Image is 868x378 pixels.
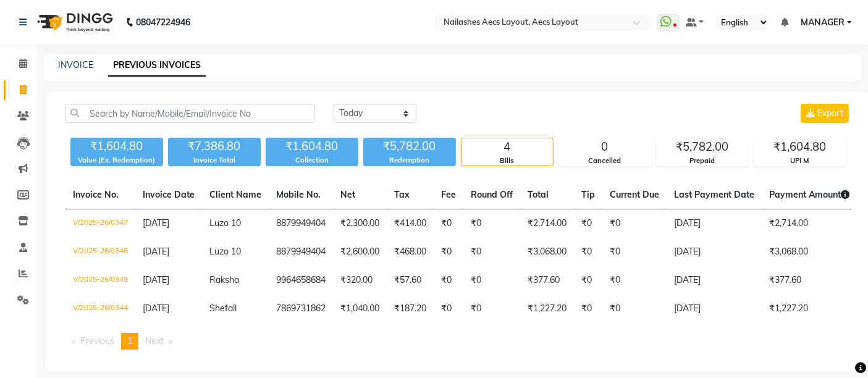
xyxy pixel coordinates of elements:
[333,209,387,238] td: ₹2,300.00
[674,189,754,200] span: Last Payment Date
[363,155,456,166] div: Redemption
[463,209,520,238] td: ₹0
[209,303,237,314] span: Shefall
[581,189,595,200] span: Tip
[667,209,762,238] td: [DATE]
[574,295,602,323] td: ₹0
[754,156,846,166] div: UPI M
[80,335,114,346] span: Previous
[108,54,206,77] a: PREVIOUS INVOICES
[143,189,195,200] span: Invoice Date
[574,238,602,266] td: ₹0
[801,104,849,123] button: Export
[70,155,163,166] div: Value (Ex. Redemption)
[602,209,667,238] td: ₹0
[461,138,553,156] div: 4
[65,333,851,350] nav: Pagination
[387,238,434,266] td: ₹468.00
[434,238,463,266] td: ₹0
[363,138,456,155] div: ₹5,782.00
[209,217,241,229] span: Luzo 10
[667,295,762,323] td: [DATE]
[73,189,119,200] span: Invoice No.
[340,189,355,200] span: Net
[769,189,849,200] span: Payment Amount
[143,246,169,257] span: [DATE]
[463,266,520,295] td: ₹0
[434,266,463,295] td: ₹0
[333,238,387,266] td: ₹2,600.00
[145,335,164,346] span: Next
[143,217,169,229] span: [DATE]
[333,266,387,295] td: ₹320.00
[168,138,261,155] div: ₹7,386.80
[762,238,857,266] td: ₹3,068.00
[461,156,553,166] div: Bills
[209,189,261,200] span: Client Name
[266,155,358,166] div: Collection
[559,156,651,166] div: Cancelled
[801,16,845,29] span: MANAGER
[434,209,463,238] td: ₹0
[602,266,667,295] td: ₹0
[269,209,333,238] td: 8879949404
[463,238,520,266] td: ₹0
[574,266,602,295] td: ₹0
[65,266,135,295] td: V/2025-26/0345
[520,238,574,266] td: ₹3,068.00
[209,274,239,285] span: Raksha
[754,138,846,156] div: ₹1,604.80
[441,189,456,200] span: Fee
[471,189,513,200] span: Round Off
[574,209,602,238] td: ₹0
[520,295,574,323] td: ₹1,227.20
[559,138,651,156] div: 0
[143,274,169,285] span: [DATE]
[266,138,358,155] div: ₹1,604.80
[387,266,434,295] td: ₹57.60
[762,295,857,323] td: ₹1,227.20
[269,266,333,295] td: 9964658684
[333,295,387,323] td: ₹1,040.00
[65,209,135,238] td: V/2025-26/0347
[520,209,574,238] td: ₹2,714.00
[762,209,857,238] td: ₹2,714.00
[209,246,241,257] span: Luzo 10
[269,295,333,323] td: 7869731862
[657,156,748,166] div: Prepaid
[136,5,190,40] b: 08047224946
[528,189,549,200] span: Total
[127,335,132,346] span: 1
[657,138,748,156] div: ₹5,782.00
[276,189,321,200] span: Mobile No.
[394,189,410,200] span: Tax
[667,238,762,266] td: [DATE]
[58,59,93,70] a: INVOICE
[520,266,574,295] td: ₹377.60
[387,295,434,323] td: ₹187.20
[65,104,315,123] input: Search by Name/Mobile/Email/Invoice No
[70,138,163,155] div: ₹1,604.80
[762,266,857,295] td: ₹377.60
[168,155,261,166] div: Invoice Total
[65,238,135,266] td: V/2025-26/0346
[817,107,843,119] span: Export
[610,189,659,200] span: Current Due
[269,238,333,266] td: 8879949404
[434,295,463,323] td: ₹0
[65,295,135,323] td: V/2025-26/0344
[143,303,169,314] span: [DATE]
[463,295,520,323] td: ₹0
[667,266,762,295] td: [DATE]
[602,238,667,266] td: ₹0
[602,295,667,323] td: ₹0
[387,209,434,238] td: ₹414.00
[32,5,116,40] img: logo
